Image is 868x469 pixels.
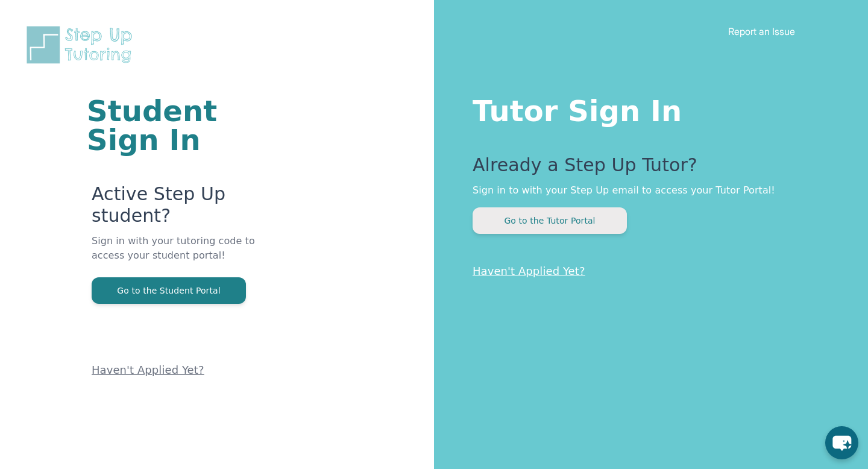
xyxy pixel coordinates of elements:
[473,92,820,125] h1: Tutor Sign In
[92,183,289,234] p: Active Step Up student?
[473,183,820,198] p: Sign in to with your Step Up email to access your Tutor Portal!
[92,277,246,304] button: Go to the Student Portal
[92,285,246,296] a: Go to the Student Portal
[92,364,204,376] a: Haven't Applied Yet?
[473,154,820,183] p: Already a Step Up Tutor?
[92,234,289,277] p: Sign in with your tutoring code to access your student portal!
[24,24,140,66] img: Step Up Tutoring horizontal logo
[728,25,795,37] a: Report an Issue
[473,265,585,277] a: Haven't Applied Yet?
[473,215,627,226] a: Go to the Tutor Portal
[825,426,858,459] button: chat-button
[473,207,627,234] button: Go to the Tutor Portal
[87,96,289,154] h1: Student Sign In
